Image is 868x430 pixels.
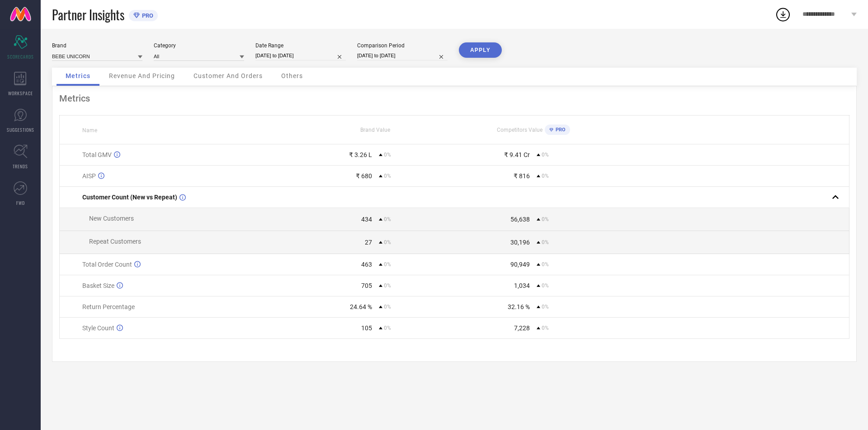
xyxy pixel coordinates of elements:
div: ₹ 9.41 Cr [504,151,530,158]
span: Brand Value [360,127,390,133]
span: 0% [384,261,391,268]
div: 56,638 [510,216,530,223]
div: 90,949 [510,261,530,268]
span: 0% [542,304,549,310]
span: WORKSPACE [8,90,33,97]
div: 463 [361,261,372,268]
span: Partner Insights [52,5,124,24]
div: ₹ 816 [514,172,530,180]
span: Name [82,127,97,134]
span: Return Percentage [82,303,135,310]
div: 27 [365,239,372,246]
div: ₹ 3.26 L [349,151,372,158]
div: 705 [361,282,372,289]
div: 32.16 % [508,303,530,310]
span: Total GMV [82,151,112,158]
div: Date Range [255,42,346,49]
span: 0% [384,152,391,158]
div: 434 [361,216,372,223]
span: 0% [384,239,391,245]
div: 105 [361,324,372,332]
span: FWD [16,199,25,206]
span: Total Order Count [82,261,132,268]
span: Revenue And Pricing [109,72,175,79]
span: 0% [384,173,391,179]
span: TRENDS [13,163,28,170]
div: Open download list [775,6,791,23]
span: SUGGESTIONS [7,126,34,133]
div: 1,034 [514,282,530,289]
button: APPLY [459,42,502,58]
span: AISP [82,172,96,180]
div: Category [154,42,244,49]
span: New Customers [89,215,134,222]
span: Repeat Customers [89,238,141,245]
span: 0% [542,173,549,179]
span: Basket Size [82,282,114,289]
input: Select date range [255,51,346,60]
div: Brand [52,42,142,49]
span: PRO [140,12,153,19]
span: 0% [384,304,391,310]
span: 0% [384,325,391,331]
span: Others [281,72,303,79]
span: Customer And Orders [193,72,263,79]
span: PRO [553,127,566,133]
span: 0% [542,325,549,331]
span: Competitors Value [497,127,542,133]
div: ₹ 680 [356,172,372,180]
div: Comparison Period [357,42,448,49]
span: 0% [384,282,391,289]
span: Style Count [82,324,114,332]
span: Metrics [66,72,90,79]
span: Customer Count (New vs Repeat) [82,194,177,201]
span: 0% [384,216,391,222]
div: 7,228 [514,324,530,332]
span: 0% [542,152,549,158]
span: 0% [542,216,549,222]
input: Select comparison period [357,51,448,60]
span: 0% [542,239,549,245]
div: Metrics [59,93,849,104]
span: 0% [542,282,549,289]
span: SCORECARDS [7,53,34,60]
div: 30,196 [510,239,530,246]
div: 24.64 % [350,303,372,310]
span: 0% [542,261,549,268]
